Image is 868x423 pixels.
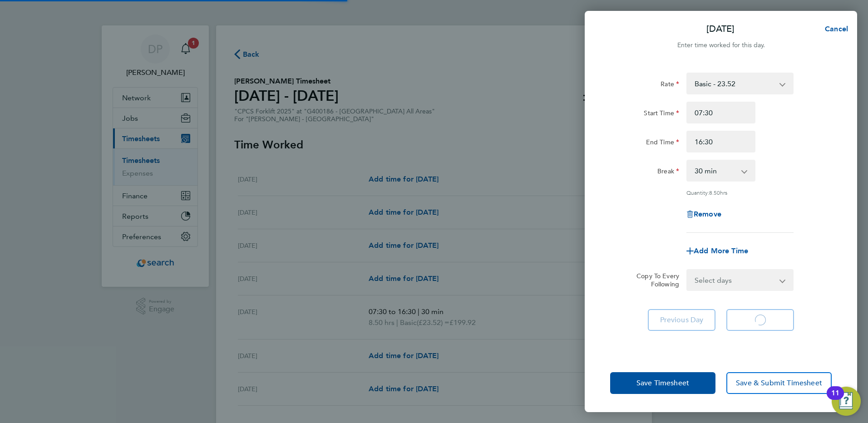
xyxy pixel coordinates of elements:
span: Save & Submit Timesheet [736,379,822,388]
button: Add More Time [686,247,748,255]
div: Enter time worked for this day. [585,40,857,51]
div: Quantity: hrs [686,189,794,196]
button: Save & Submit Timesheet [726,372,832,394]
input: E.g. 18:00 [686,131,755,152]
span: Cancel [822,25,848,33]
span: Add More Time [694,246,748,255]
span: Save Timesheet [636,379,689,388]
label: Rate [661,80,679,91]
button: Remove [686,211,721,218]
span: Remove [694,210,721,218]
span: 8.50 [709,189,720,196]
div: 11 [831,393,839,405]
button: Save Timesheet [610,372,715,394]
label: Start Time [644,109,679,120]
p: [DATE] [706,23,735,35]
label: Break [657,167,679,178]
button: Cancel [810,20,857,38]
label: Copy To Every Following [629,272,679,288]
button: Open Resource Center, 11 new notifications [832,387,861,416]
input: E.g. 08:00 [686,102,755,123]
label: End Time [646,138,679,149]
